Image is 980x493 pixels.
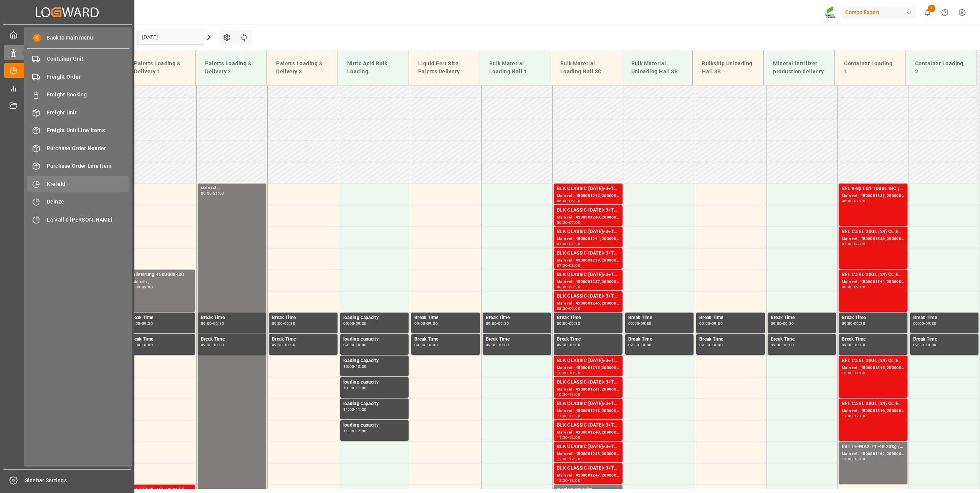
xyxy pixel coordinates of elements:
[842,400,904,408] div: BFL Ca SL 200L (x4) CL,ES,LAT MTO
[283,322,284,325] div: -
[129,285,141,289] div: 08:00
[557,279,619,285] div: Main ref : 4500001237, 2000001433
[486,56,545,79] div: Bulk Material Loading Hall 1
[557,307,568,310] div: 08:30
[213,192,224,195] div: 21:00
[27,141,129,156] a: Purchase Order Header
[129,314,192,322] div: Break Time
[853,414,854,418] div: -
[568,307,569,310] div: -
[925,322,937,325] div: 09:30
[486,322,497,325] div: 09:00
[201,336,263,343] div: Break Time
[141,343,142,347] div: -
[771,314,833,322] div: Break Time
[27,212,129,227] a: La Vall d [PERSON_NAME]
[27,87,129,102] a: Freight Booking
[568,457,569,461] div: -
[557,457,568,461] div: 12:00
[569,371,580,375] div: 10:30
[486,314,548,322] div: Break Time
[557,207,619,214] div: BLK CLASSIC [DATE]+3+TE BULK
[569,322,580,325] div: 09:30
[273,56,331,79] div: Paletts Loading & Delivery 3
[142,322,153,325] div: 09:30
[486,343,497,347] div: 09:30
[4,81,130,96] a: My Reports
[568,322,569,325] div: -
[25,476,131,485] span: Sidebar Settings
[557,264,568,267] div: 07:30
[842,408,904,414] div: Main ref : 4500001346, 2000001585
[639,343,640,347] div: -
[569,479,580,482] div: 13:00
[710,322,712,325] div: -
[854,371,865,375] div: 11:00
[356,365,367,368] div: 10:30
[354,343,355,347] div: -
[628,343,639,347] div: 09:30
[699,336,762,343] div: Break Time
[354,365,355,368] div: -
[557,300,619,307] div: Main ref : 4500001246, 2000001433
[913,343,924,347] div: 09:30
[47,73,129,81] span: Freight Order
[557,322,568,325] div: 09:00
[201,185,263,192] div: Main ref : ,
[770,56,828,79] div: Mineral fertilizer production delivery
[142,343,153,347] div: 10:00
[912,56,970,79] div: Container Loading 2
[557,386,619,393] div: Main ref : 4500001241, 2000001433
[557,271,619,279] div: BLK CLASSIC [DATE]+3+TE BULK
[569,414,580,418] div: 11:30
[27,51,129,66] a: Container Unit
[557,250,619,257] div: BLK CLASSIC [DATE]+3+TE BULK
[557,285,568,289] div: 08:00
[712,322,723,325] div: 09:30
[569,436,580,439] div: 12:00
[557,56,616,79] div: Bulk Material Loading Hall 3C
[569,285,580,289] div: 08:30
[557,393,568,396] div: 10:30
[47,91,129,99] span: Freight Booking
[498,322,509,325] div: 09:30
[343,314,406,322] div: loading capacity
[557,221,568,224] div: 06:30
[272,314,334,322] div: Break Time
[842,7,916,18] div: Compo Expert
[557,185,619,193] div: BLK CLASSIC [DATE]+3+TE BULK
[842,336,904,343] div: Break Time
[557,371,568,375] div: 10:00
[568,242,569,246] div: -
[641,322,652,325] div: 09:30
[842,285,853,289] div: 08:00
[47,55,129,63] span: Container Unit
[699,343,710,347] div: 09:30
[27,176,129,191] a: Krefeld
[842,279,904,285] div: Main ref : 4500001344, 2000001585
[213,322,224,325] div: 09:30
[201,192,212,195] div: 06:00
[569,199,580,203] div: 06:30
[842,199,853,203] div: 06:00
[853,242,854,246] div: -
[557,199,568,203] div: 06:00
[919,4,936,21] button: show 1 new notifications
[913,336,976,343] div: Break Time
[557,429,619,436] div: Main ref : 4500001248, 2000001433
[771,343,782,347] div: 09:30
[557,293,619,300] div: BLK CLASSIC [DATE]+3+TE BULK
[498,343,509,347] div: 10:00
[924,343,925,347] div: -
[568,371,569,375] div: -
[486,336,548,343] div: Break Time
[344,56,402,79] div: Nitric Acid Bulk Loading
[354,386,355,390] div: -
[557,414,568,418] div: 11:00
[842,228,904,236] div: BFL Ca SL 200L (x4) CL,ES,LAT MTO
[283,343,284,347] div: -
[343,357,406,365] div: loading capacity
[924,322,925,325] div: -
[41,34,93,42] span: Back to main menu
[343,408,354,411] div: 11:00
